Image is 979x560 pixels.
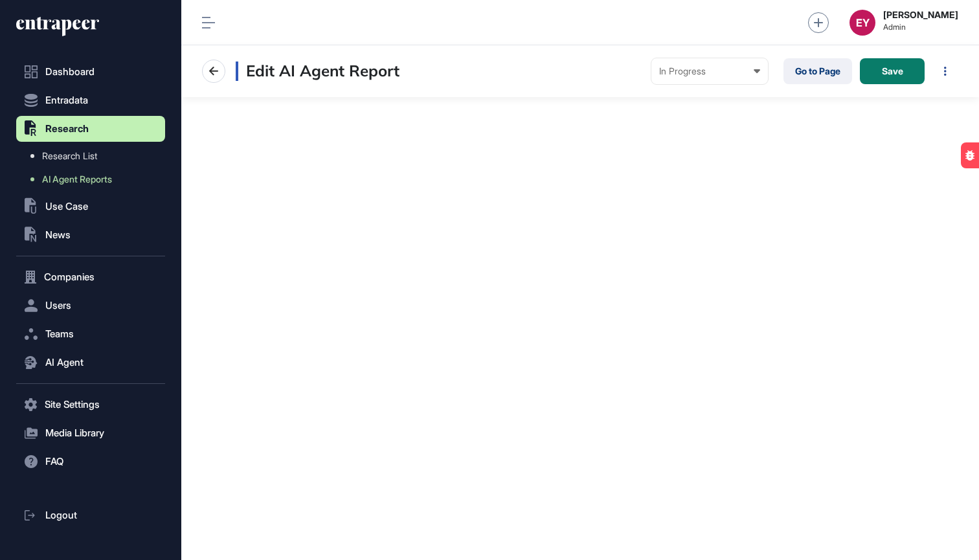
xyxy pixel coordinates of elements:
[883,10,958,20] strong: [PERSON_NAME]
[16,87,165,113] button: Entradata
[16,420,165,446] button: Media Library
[16,321,165,347] button: Teams
[45,510,77,521] span: Logout
[45,428,104,438] span: Media Library
[16,392,165,418] button: Site Settings
[42,174,112,185] span: AI Agent Reports
[45,230,71,240] span: News
[45,124,89,134] span: Research
[45,399,100,410] span: Site Settings
[45,67,95,77] span: Dashboard
[16,350,165,375] button: AI Agent
[783,58,852,84] a: Go to Page
[45,201,88,212] span: Use Case
[23,144,165,168] a: Research List
[45,95,88,106] span: Entradata
[16,59,165,85] a: Dashboard
[45,329,74,339] span: Teams
[45,300,71,311] span: Users
[16,293,165,319] button: Users
[16,116,165,142] button: Research
[16,264,165,290] button: Companies
[659,66,760,76] div: In Progress
[45,357,84,368] span: AI Agent
[44,272,95,282] span: Companies
[883,23,958,32] span: Admin
[16,502,165,528] a: Logout
[16,194,165,219] button: Use Case
[42,151,97,161] span: Research List
[16,222,165,248] button: News
[860,58,925,84] button: Save
[16,449,165,475] button: FAQ
[23,168,165,191] a: AI Agent Reports
[236,62,399,81] h3: Edit AI Agent Report
[882,67,903,76] span: Save
[850,10,875,36] button: EY
[45,456,63,467] span: FAQ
